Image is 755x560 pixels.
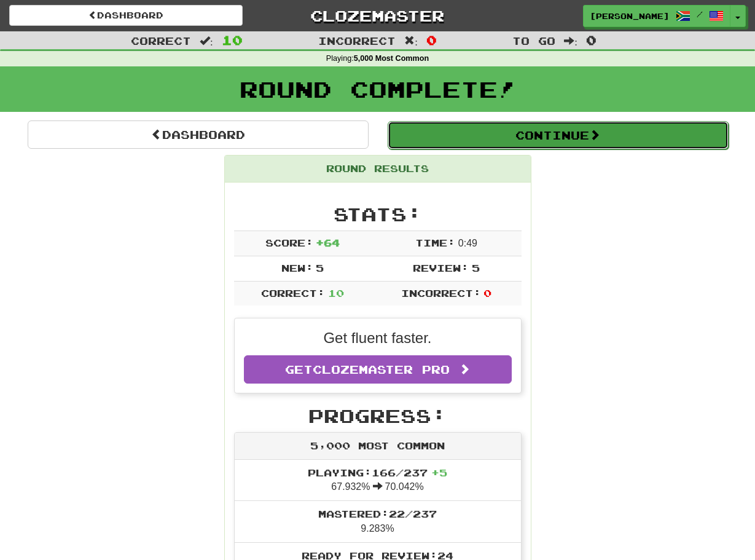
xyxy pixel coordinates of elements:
[308,467,447,478] span: Playing: 166 / 237
[244,355,512,384] a: GetClozemaster Pro
[222,33,243,47] span: 10
[9,5,243,26] a: Dashboard
[316,237,340,248] span: + 64
[28,120,369,149] a: Dashboard
[328,287,344,299] span: 10
[483,287,491,299] span: 0
[512,34,555,47] span: To go
[4,77,751,101] h1: Round Complete!
[564,36,577,46] span: :
[590,10,670,22] span: [PERSON_NAME]
[697,10,703,18] span: /
[413,262,469,274] span: Review:
[586,33,597,47] span: 0
[401,287,481,299] span: Incorrect:
[354,54,429,63] strong: 5,000 Most Common
[225,156,531,183] div: Round Results
[235,460,521,502] li: 67.932% 70.042%
[318,34,396,47] span: Incorrect
[316,262,324,274] span: 5
[200,36,213,46] span: :
[235,500,521,543] li: 9.283%
[244,328,512,349] p: Get fluent faster.
[583,5,730,27] a: [PERSON_NAME] /
[426,33,437,47] span: 0
[281,262,313,274] span: New:
[131,34,191,47] span: Correct
[313,363,450,376] span: Clozemaster Pro
[388,121,729,149] button: Continue
[431,467,447,478] span: + 5
[235,433,521,460] div: 5,000 Most Common
[261,5,495,26] a: Clozemaster
[458,238,477,248] span: 0 : 49
[415,237,455,248] span: Time:
[318,508,437,519] span: Mastered: 22 / 237
[472,262,480,274] span: 5
[234,204,522,224] h2: Stats:
[234,406,522,426] h2: Progress:
[265,237,313,248] span: Score:
[404,36,418,46] span: :
[261,287,325,299] span: Correct:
